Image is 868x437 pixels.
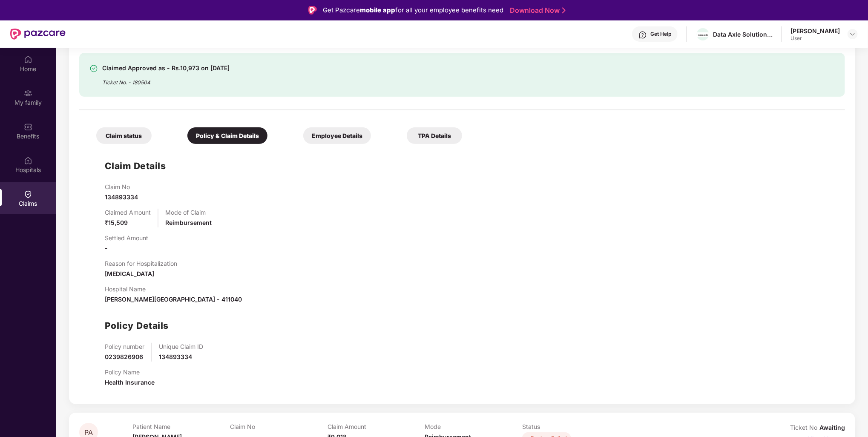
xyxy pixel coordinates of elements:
[89,64,98,73] img: svg+xml;base64,PHN2ZyBpZD0iU3VjY2Vzcy0zMngzMiIgeG1sbnM9Imh0dHA6Ly93d3cudzMub3JnLzIwMDAvc3ZnIiB3aW...
[230,423,328,430] p: Claim No
[790,35,840,42] div: User
[105,368,155,376] p: Policy Name
[105,379,155,386] span: Health Insurance
[819,424,845,431] span: Awaiting
[328,423,425,430] p: Claim Amount
[159,353,192,360] span: 134893334
[323,5,503,15] div: Get Pazcare for all your employee benefits need
[105,209,151,216] p: Claimed Amount
[159,343,203,350] p: Unique Claim ID
[102,63,230,73] div: Claimed Approved as - Rs.10,973 on [DATE]
[105,244,108,252] span: -
[24,123,32,131] img: svg+xml;base64,PHN2ZyBpZD0iQmVuZWZpdHMiIHhtbG5zPSJodHRwOi8vd3d3LnczLm9yZy8yMDAwL3N2ZyIgd2lkdGg9Ij...
[105,270,154,277] span: [MEDICAL_DATA]
[165,209,212,216] p: Mode of Claim
[105,319,169,333] h1: Policy Details
[132,423,230,430] p: Patient Name
[105,296,242,303] span: [PERSON_NAME][GEOGRAPHIC_DATA] - 411040
[105,193,138,201] span: 134893334
[849,31,856,37] img: svg+xml;base64,PHN2ZyBpZD0iRHJvcGRvd24tMzJ4MzIiIHhtbG5zPSJodHRwOi8vd3d3LnczLm9yZy8yMDAwL3N2ZyIgd2...
[84,429,93,436] span: PA
[638,31,647,39] img: svg+xml;base64,PHN2ZyBpZD0iSGVscC0zMngzMiIgeG1sbnM9Imh0dHA6Ly93d3cudzMub3JnLzIwMDAvc3ZnIiB3aWR0aD...
[510,6,563,15] a: Download Now
[425,423,523,430] p: Mode
[522,423,620,430] p: Status
[308,6,317,14] img: Logo
[102,73,230,86] div: Ticket No. - 180504
[105,343,144,350] p: Policy number
[165,219,212,226] span: Reimbursement
[407,127,462,144] div: TPA Details
[105,353,143,360] span: 0239826906
[650,31,671,37] div: Get Help
[562,6,566,15] img: Stroke
[790,27,840,35] div: [PERSON_NAME]
[105,260,177,267] p: Reason for Hospitalization
[24,190,32,198] img: svg+xml;base64,PHN2ZyBpZD0iQ2xhaW0iIHhtbG5zPSJodHRwOi8vd3d3LnczLm9yZy8yMDAwL3N2ZyIgd2lkdGg9IjIwIi...
[303,127,371,144] div: Employee Details
[105,285,242,293] p: Hospital Name
[713,30,773,38] div: Data Axle Solutions Private Limited
[24,156,32,165] img: svg+xml;base64,PHN2ZyBpZD0iSG9zcGl0YWxzIiB4bWxucz0iaHR0cDovL3d3dy53My5vcmcvMjAwMC9zdmciIHdpZHRoPS...
[360,6,395,14] strong: mobile app
[24,55,32,64] img: svg+xml;base64,PHN2ZyBpZD0iSG9tZSIgeG1sbnM9Imh0dHA6Ly93d3cudzMub3JnLzIwMDAvc3ZnIiB3aWR0aD0iMjAiIG...
[790,424,819,431] span: Ticket No
[697,32,709,37] img: WhatsApp%20Image%202022-10-27%20at%2012.58.27.jpeg
[24,89,32,98] img: svg+xml;base64,PHN2ZyB3aWR0aD0iMjAiIGhlaWdodD0iMjAiIHZpZXdCb3g9IjAgMCAyMCAyMCIgZmlsbD0ibm9uZSIgeG...
[105,219,128,226] span: ₹15,509
[105,234,148,241] p: Settled Amount
[96,127,152,144] div: Claim status
[10,29,66,40] img: New Pazcare Logo
[105,159,166,173] h1: Claim Details
[187,127,267,144] div: Policy & Claim Details
[105,183,138,190] p: Claim No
